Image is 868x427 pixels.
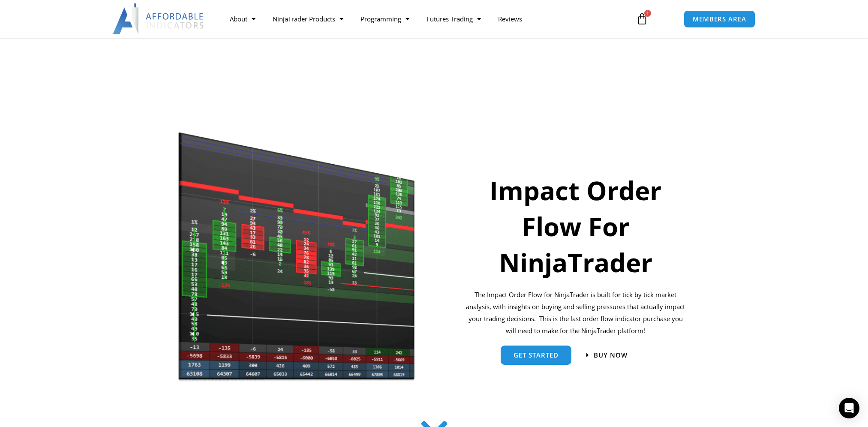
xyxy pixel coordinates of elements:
img: LogoAI | Affordable Indicators – NinjaTrader [113,3,205,34]
span: MEMBERS AREA [693,16,746,22]
a: NinjaTrader Products [264,9,352,29]
div: Open Intercom Messenger [839,398,859,418]
span: Buy now [594,352,628,358]
a: get started [501,346,571,365]
a: Programming [352,9,418,29]
nav: Menu [221,9,626,29]
img: Orderflow | Affordable Indicators – NinjaTrader [178,130,416,384]
a: Buy now [586,352,628,358]
a: About [221,9,264,29]
span: 1 [644,10,651,17]
a: MEMBERS AREA [684,10,755,28]
a: 1 [623,6,661,31]
a: Reviews [490,9,531,29]
h1: Impact Order Flow For NinjaTrader [465,172,687,280]
span: get started [514,352,559,358]
a: Futures Trading [418,9,490,29]
p: The Impact Order Flow for NinjaTrader is built for tick by tick market analysis, with insights on... [465,289,687,337]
